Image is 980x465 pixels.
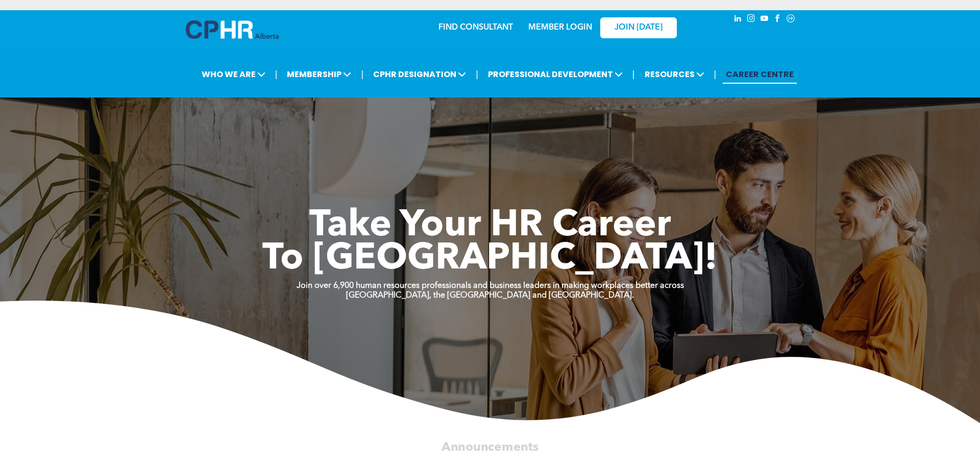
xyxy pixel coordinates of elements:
a: CAREER CENTRE [723,65,797,84]
span: Take Your HR Career [309,208,671,244]
img: A blue and white logo for cp alberta [186,20,279,39]
span: CPHR DESIGNATION [370,65,469,84]
li: | [714,64,717,85]
span: To [GEOGRAPHIC_DATA]! [262,241,718,278]
span: WHO WE ARE [199,65,268,84]
li: | [275,64,278,85]
a: linkedin [732,13,743,27]
strong: Join over 6,900 human resources professionals and business leaders in making workplaces better ac... [297,282,684,290]
span: JOIN [DATE] [615,23,663,33]
span: PROFESSIONAL DEVELOPMENT [485,65,626,84]
a: facebook [772,13,783,27]
a: JOIN [DATE] [600,17,677,38]
a: youtube [758,13,770,27]
span: MEMBERSHIP [284,65,354,84]
li: | [361,64,363,85]
strong: [GEOGRAPHIC_DATA], the [GEOGRAPHIC_DATA] and [GEOGRAPHIC_DATA]. [346,291,634,300]
span: RESOURCES [642,65,707,84]
li: | [632,64,635,85]
a: MEMBER LOGIN [528,23,592,32]
a: Social network [785,13,796,27]
a: FIND CONSULTANT [438,23,513,32]
a: instagram [745,13,756,27]
li: | [476,64,478,85]
span: Announcements [442,441,538,453]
